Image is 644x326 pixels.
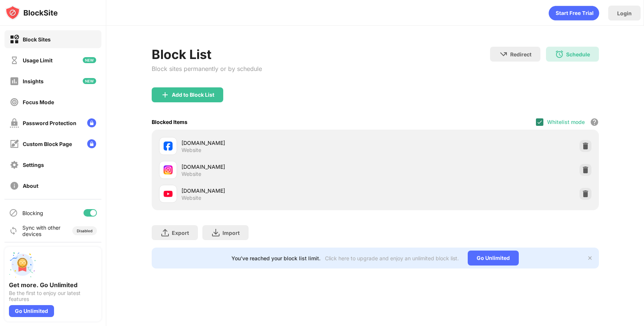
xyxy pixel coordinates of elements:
[549,6,599,21] div: animation
[181,147,201,153] div: Website
[325,255,459,261] div: Click here to upgrade and enjoy an unlimited block list.
[5,5,58,20] img: logo-blocksite.svg
[468,251,519,266] div: Go Unlimited
[9,305,54,317] div: Go Unlimited
[181,171,201,177] div: Website
[231,255,321,261] div: You’ve reached your block list limit.
[10,139,19,149] img: customize-block-page-off.svg
[23,99,54,105] div: Focus Mode
[10,97,19,107] img: focus-off.svg
[22,210,43,216] div: Blocking
[181,195,201,201] div: Website
[222,230,240,236] div: Import
[83,78,96,84] img: new-icon.svg
[23,57,53,63] div: Usage Limit
[23,183,38,189] div: About
[10,56,19,65] img: time-usage-off.svg
[566,51,590,58] div: Schedule
[87,139,96,148] img: lock-menu.svg
[23,120,76,126] div: Password Protection
[10,181,19,190] img: about-off.svg
[77,229,92,233] div: Disabled
[587,255,593,261] img: x-button.svg
[10,35,19,44] img: block-on.svg
[164,189,173,198] img: favicons
[9,251,36,278] img: push-unlimited.svg
[172,92,214,98] div: Add to Block List
[9,226,18,235] img: sync-icon.svg
[10,160,19,170] img: settings-off.svg
[22,224,61,237] div: Sync with other devices
[152,119,187,125] div: Blocked Items
[181,163,375,171] div: [DOMAIN_NAME]
[87,118,96,127] img: lock-menu.svg
[164,165,173,174] img: favicons
[23,78,44,84] div: Insights
[172,230,189,236] div: Export
[23,36,51,43] div: Block Sites
[617,10,632,16] div: Login
[83,57,96,63] img: new-icon.svg
[152,65,262,72] div: Block sites permanently or by schedule
[9,281,97,289] div: Get more. Go Unlimited
[547,119,585,125] div: Whitelist mode
[23,141,72,147] div: Custom Block Page
[537,119,543,125] img: check.svg
[181,187,375,195] div: [DOMAIN_NAME]
[510,51,531,58] div: Redirect
[10,118,19,128] img: password-protection-off.svg
[164,142,173,150] img: favicons
[9,208,18,217] img: blocking-icon.svg
[9,290,97,302] div: Be the first to enjoy our latest features
[152,47,262,62] div: Block List
[10,77,19,86] img: insights-off.svg
[181,139,375,147] div: [DOMAIN_NAME]
[23,162,44,168] div: Settings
